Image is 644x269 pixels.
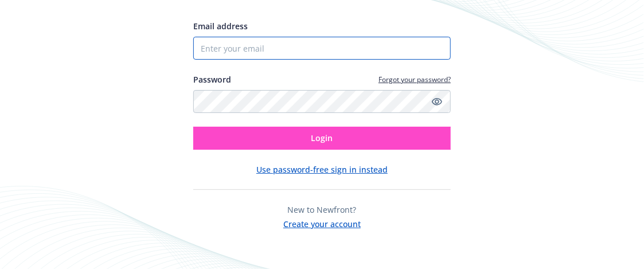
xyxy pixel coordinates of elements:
[193,90,451,113] input: Enter your password
[430,95,444,108] a: Show password
[256,163,388,176] button: Use password-free sign in instead
[193,127,451,150] button: Login
[378,75,451,84] a: Forgot your password?
[193,21,248,32] span: Email address
[311,132,333,143] span: Login
[288,204,357,215] span: New to Newfront?
[193,73,231,85] label: Password
[193,37,451,60] input: Enter your email
[283,216,361,230] button: Create your account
